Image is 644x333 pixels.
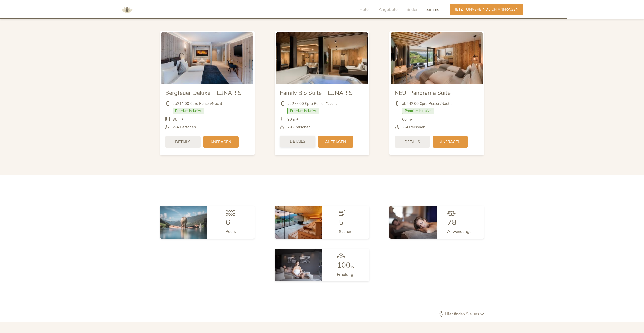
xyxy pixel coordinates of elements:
[161,32,253,84] img: Bergfeuer Deluxe – LUNARIS
[287,125,311,130] span: 2-6 Personen
[426,7,441,12] span: Zimmer
[280,89,353,97] span: Family Bio Suite – LUNARIS
[173,108,205,114] span: Premium Inclusive
[391,32,483,84] img: NEU! Panorama Suite
[339,217,343,228] span: 5
[402,125,425,130] span: 2-4 Personen
[406,101,422,106] b: 242,00 €
[276,32,368,84] img: Family Bio Suite – LUNARIS
[173,101,222,106] span: ab pro Person/Nacht
[120,2,135,17] img: AMONTI & LUNARIS Wellnessresort
[379,7,398,12] span: Angebote
[226,229,236,234] span: Pools
[292,101,307,106] b: 277,00 €
[210,139,231,145] span: Anfragen
[359,7,370,12] span: Hotel
[406,7,418,12] span: Bilder
[175,139,190,145] span: Details
[395,89,451,97] span: NEU! Panorama Suite
[337,272,353,277] span: Erholung
[287,117,298,122] span: 90 m²
[287,101,337,106] span: ab pro Person/Nacht
[455,7,518,12] span: Jetzt unverbindlich anfragen
[350,264,354,269] span: %
[447,229,474,234] span: Anwendungen
[177,101,192,106] b: 211,00 €
[402,108,434,114] span: Premium Inclusive
[444,312,480,316] span: Hier finden Sie uns
[337,260,350,270] span: 100
[405,139,420,145] span: Details
[402,101,452,106] span: ab pro Person/Nacht
[287,108,319,114] span: Premium Inclusive
[173,125,196,130] span: 2-4 Personen
[440,139,461,145] span: Anfragen
[173,117,183,122] span: 36 m²
[165,89,241,97] span: Bergfeuer Deluxe – LUNARIS
[325,139,346,145] span: Anfragen
[402,117,413,122] span: 60 m²
[226,217,230,228] span: 6
[447,217,456,228] span: 78
[339,229,352,234] span: Saunen
[290,139,305,144] span: Details
[120,8,135,11] a: AMONTI & LUNARIS Wellnessresort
